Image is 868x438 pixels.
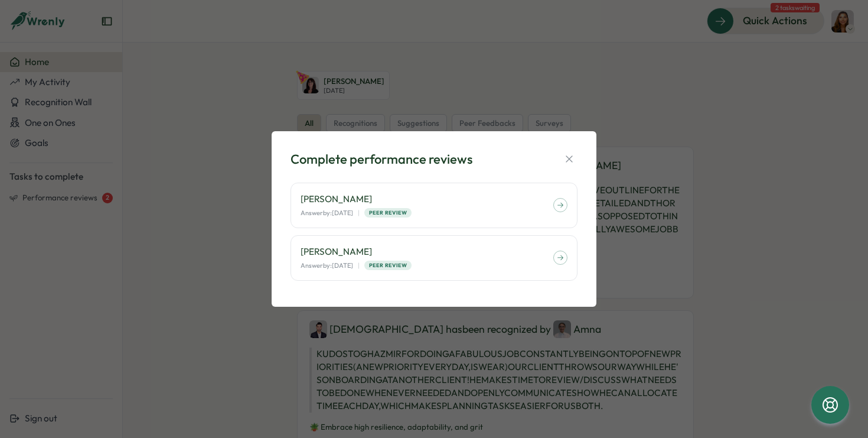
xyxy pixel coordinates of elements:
[291,235,577,281] a: [PERSON_NAME] Answerby:[DATE]|Peer Review
[301,193,553,206] p: [PERSON_NAME]
[369,209,407,217] span: Peer Review
[358,208,360,218] p: |
[291,150,472,168] div: Complete performance reviews
[358,261,360,271] p: |
[301,245,553,258] p: [PERSON_NAME]
[301,261,353,271] p: Answer by: [DATE]
[369,261,407,270] span: Peer Review
[301,208,353,218] p: Answer by: [DATE]
[291,183,577,228] a: [PERSON_NAME] Answerby:[DATE]|Peer Review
